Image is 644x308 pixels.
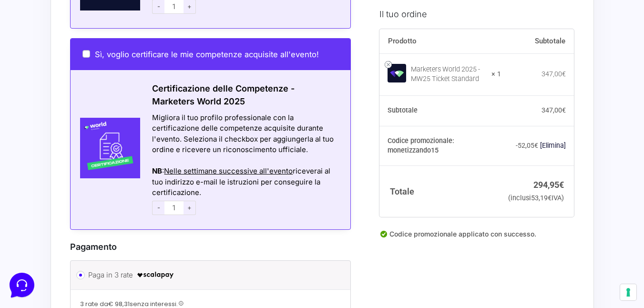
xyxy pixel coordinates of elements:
span: Nelle settimane successive all'evento [164,166,293,175]
span: € [534,142,538,149]
span: Le tue conversazioni [15,38,81,46]
p: Messaggi [82,234,108,242]
bdi: 347,00 [542,70,566,78]
a: Rimuovi il codice promozionale monetizzando15 [540,142,566,149]
img: scalapay-logo-black.png [136,269,174,281]
span: € [559,180,564,190]
a: Apri Centro Assistenza [102,118,175,126]
button: Aiuto [124,220,183,242]
div: Azioni del messaggio [152,155,338,166]
div: Marketers World 2025 - MW25 Ticket Standard [411,65,485,84]
span: Sì, voglio certificare le mie competenze acquisite all'evento! [95,50,319,59]
span: Inizia una conversazione [62,86,141,93]
th: Prodotto [379,29,501,53]
button: Inizia una conversazione [15,80,175,99]
button: Messaggi [66,220,125,242]
label: Paga in 3 rate [88,268,330,282]
span: 52,05 [518,142,538,149]
span: € [548,194,552,202]
td: - [501,126,574,166]
th: Codice promozionale: monetizzando15 [379,126,501,166]
th: Totale [379,165,501,216]
input: Sì, voglio certificare le mie competenze acquisite all'evento! [82,50,90,58]
h2: Ciao da Marketers 👋 [8,8,160,23]
span: € [562,106,566,114]
bdi: 294,95 [533,180,564,190]
iframe: Customerly Messenger Launcher [8,271,36,299]
button: Home [8,220,66,242]
img: dark [31,53,50,72]
button: Le tue preferenze relative al consenso per le tecnologie di tracciamento [620,284,636,300]
input: 1 [164,201,184,215]
strong: × 1 [491,70,501,79]
bdi: 347,00 [542,106,566,114]
div: Migliora il tuo profilo professionale con la certificazione delle competenze acquisite durante l'... [152,113,338,155]
img: dark [46,53,65,72]
span: 53,19 [531,194,552,202]
small: (inclusi IVA) [508,194,564,202]
p: Home [29,234,45,242]
p: Aiuto [147,234,161,242]
img: Certificazione-MW24-300x300-1.jpg [71,118,141,178]
div: Codice promozionale applicato con successo. [379,228,574,246]
input: Cerca un articolo... [21,139,156,148]
img: Marketers World 2025 - MW25 Ticket Standard [388,63,406,82]
th: Subtotale [501,29,574,53]
span: Trova una risposta [15,118,74,126]
th: Subtotale [379,95,501,126]
span: + [184,201,196,215]
h3: Il tuo ordine [379,7,574,20]
strong: NB [152,166,162,175]
div: : riceverai al tuo indirizzo e-mail le istruzioni per conseguire la certificazione. [152,166,338,198]
img: dark [15,53,34,72]
h3: Pagamento [70,240,351,253]
span: Certificazione delle Competenze - Marketers World 2025 [152,83,295,106]
span: € [562,70,566,78]
span: - [152,201,164,215]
